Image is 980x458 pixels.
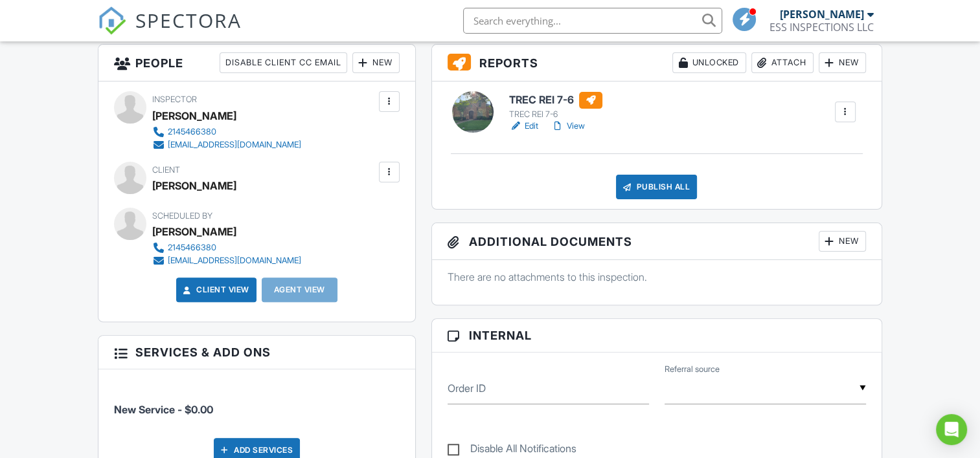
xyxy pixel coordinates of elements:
[168,140,301,150] div: [EMAIL_ADDRESS][DOMAIN_NAME]
[152,165,180,175] span: Client
[672,52,746,73] div: Unlocked
[432,319,882,353] h3: Internal
[432,45,882,82] h3: Reports
[463,8,722,34] input: Search everything...
[751,52,814,73] div: Attach
[509,92,602,120] a: TREC REI 7-6 TREC REI 7-6
[152,94,197,104] span: Inspector
[665,364,720,375] label: Referral source
[448,381,486,395] label: Order ID
[152,176,236,195] div: [PERSON_NAME]
[152,241,301,254] a: 2145466380
[152,222,236,241] div: [PERSON_NAME]
[98,45,415,82] h3: People
[98,6,126,35] img: The Best Home Inspection Software - Spectora
[152,211,212,221] span: Scheduled By
[616,175,697,199] div: Publish All
[168,256,301,266] div: [EMAIL_ADDRESS][DOMAIN_NAME]
[509,120,538,133] a: Edit
[152,106,236,125] div: [PERSON_NAME]
[152,138,301,151] a: [EMAIL_ADDRESS][DOMAIN_NAME]
[152,254,301,267] a: [EMAIL_ADDRESS][DOMAIN_NAME]
[509,109,602,120] div: TREC REI 7-6
[551,120,585,133] a: View
[152,125,301,138] a: 2145466380
[220,52,347,73] div: Disable Client CC Email
[819,231,866,252] div: New
[448,270,866,284] p: There are no attachments to this inspection.
[936,414,967,445] div: Open Intercom Messenger
[819,52,866,73] div: New
[780,8,864,21] div: [PERSON_NAME]
[432,223,882,260] h3: Additional Documents
[168,127,216,137] div: 2145466380
[98,17,242,45] a: SPECTORA
[509,92,602,109] h6: TREC REI 7-6
[352,52,400,73] div: New
[181,283,249,296] a: Client View
[98,336,415,369] h3: Services & Add ons
[769,21,874,34] div: ESS INSPECTIONS LLC
[114,379,399,427] li: Service: New Service
[168,243,216,253] div: 2145466380
[135,6,242,34] span: SPECTORA
[114,403,213,416] span: New Service - $0.00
